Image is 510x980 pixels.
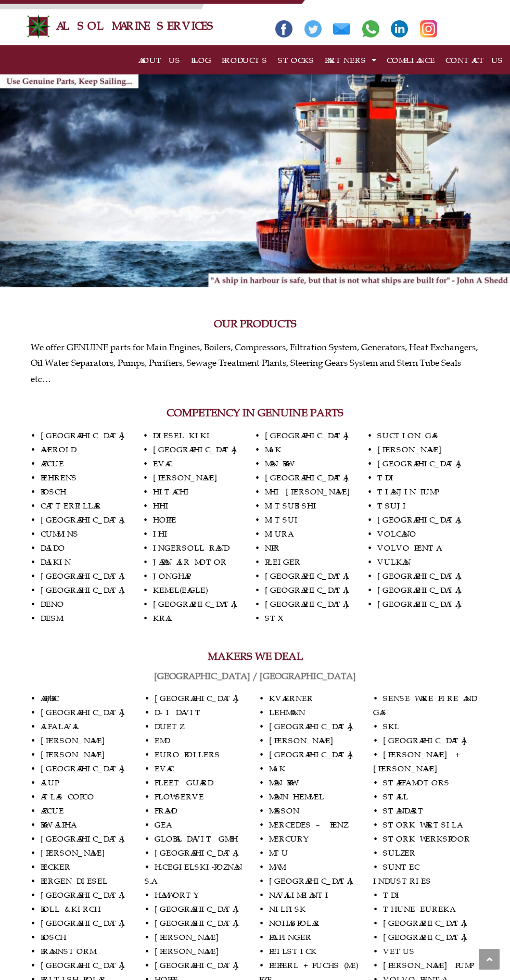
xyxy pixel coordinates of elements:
img: Alsolmarine-logo [25,14,51,39]
a: COMPLIANCE [381,47,440,73]
a: AL SOL MARINE SERVICES [56,19,217,33]
h2: [GEOGRAPHIC_DATA] / [GEOGRAPHIC_DATA] [31,672,479,681]
h2: MAKERS WE DEAL [31,651,479,661]
h2: COMPETENCY IN GENUINE PARTS [31,408,479,418]
a: CONTACT US [440,47,508,73]
a: ABOUT US [133,47,186,73]
a: STOCKS [273,47,320,73]
a: PARTNERS [320,47,381,73]
a: BLOG [186,47,216,73]
a: PRODUCTS [216,47,273,73]
h2: OUR PRODUCTS [31,319,479,329]
a: Scroll to the top of the page [479,949,500,970]
p: • [GEOGRAPHIC_DATA] • AMEROID • AZCUE • BEHRENS • BOSCH • CATTERPILLAR • [GEOGRAPHIC_DATA] • CUMM... [31,428,479,625]
p: We offer GENUINE parts for Main Engines, Boilers, Compressors, Filtration System, Generators, Hea... [31,339,479,387]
